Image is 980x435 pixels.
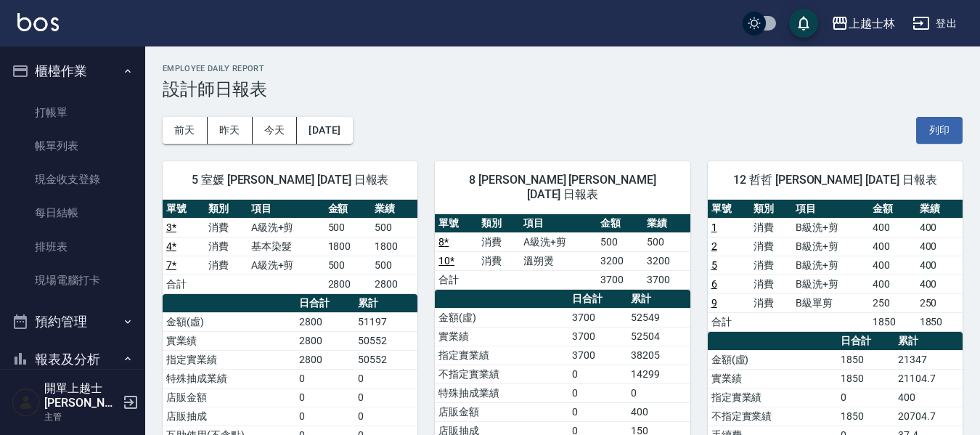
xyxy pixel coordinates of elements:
[750,275,792,293] td: 消費
[354,294,417,313] th: 累計
[789,9,818,38] button: save
[894,350,963,369] td: 21347
[295,407,354,426] td: 0
[627,365,690,383] td: 14299
[248,237,324,256] td: 基本染髮
[163,79,963,99] h3: 設計師日報表
[295,294,354,313] th: 日合計
[371,218,417,237] td: 500
[568,383,627,402] td: 0
[643,270,690,289] td: 3700
[907,10,963,37] button: 登出
[435,327,568,346] td: 實業績
[568,365,627,383] td: 0
[6,196,139,229] a: 每日結帳
[597,270,643,289] td: 3700
[295,388,354,407] td: 0
[324,200,371,219] th: 金額
[894,369,963,388] td: 21104.7
[916,256,963,275] td: 400
[44,381,118,410] h5: 開單上越士[PERSON_NAME]
[916,275,963,293] td: 400
[180,173,400,187] span: 5 室媛 [PERSON_NAME] [DATE] 日報表
[163,117,208,144] button: 前天
[837,407,894,426] td: 1850
[869,293,915,312] td: 250
[44,410,118,423] p: 主管
[750,256,792,275] td: 消費
[6,303,139,341] button: 預約管理
[568,327,627,346] td: 3700
[869,256,915,275] td: 400
[6,264,139,297] a: 現場電腦打卡
[435,365,568,383] td: 不指定實業績
[568,308,627,327] td: 3700
[435,308,568,327] td: 金額(虛)
[205,237,247,256] td: 消費
[6,96,139,129] a: 打帳單
[6,341,139,378] button: 報表及分析
[435,214,690,290] table: a dense table
[708,407,838,426] td: 不指定實業績
[163,407,295,426] td: 店販抽成
[597,251,643,270] td: 3200
[295,369,354,388] td: 0
[435,383,568,402] td: 特殊抽成業績
[916,312,963,331] td: 1850
[478,232,520,251] td: 消費
[708,200,963,332] table: a dense table
[627,308,690,327] td: 52549
[792,200,869,219] th: 項目
[324,237,371,256] td: 1800
[435,270,477,289] td: 合計
[520,232,597,251] td: A級洗+剪
[792,293,869,312] td: B級單剪
[6,163,139,196] a: 現金收支登錄
[354,407,417,426] td: 0
[354,312,417,331] td: 51197
[163,64,963,73] h2: Employee Daily Report
[248,200,324,219] th: 項目
[205,256,247,275] td: 消費
[869,237,915,256] td: 400
[792,218,869,237] td: B級洗+剪
[354,388,417,407] td: 0
[825,9,901,38] button: 上越士林
[297,117,352,144] button: [DATE]
[452,173,672,202] span: 8 [PERSON_NAME] [PERSON_NAME] [DATE] 日報表
[597,214,643,233] th: 金額
[792,275,869,293] td: B級洗+剪
[6,52,139,90] button: 櫃檯作業
[12,388,41,417] img: Person
[837,369,894,388] td: 1850
[916,218,963,237] td: 400
[837,332,894,351] th: 日合計
[163,369,295,388] td: 特殊抽成業績
[568,290,627,309] th: 日合計
[711,240,717,252] a: 2
[435,214,477,233] th: 單號
[17,13,59,31] img: Logo
[205,200,247,219] th: 類別
[163,331,295,350] td: 實業績
[792,256,869,275] td: B級洗+剪
[295,331,354,350] td: 2800
[324,218,371,237] td: 500
[869,275,915,293] td: 400
[708,369,838,388] td: 實業績
[163,350,295,369] td: 指定實業績
[750,293,792,312] td: 消費
[354,331,417,350] td: 50552
[708,350,838,369] td: 金額(虛)
[894,388,963,407] td: 400
[324,256,371,275] td: 500
[792,237,869,256] td: B級洗+剪
[520,214,597,233] th: 項目
[711,278,717,290] a: 6
[750,218,792,237] td: 消費
[725,173,945,187] span: 12 哲哲 [PERSON_NAME] [DATE] 日報表
[520,251,597,270] td: 溫朔燙
[324,275,371,293] td: 2800
[6,230,139,264] a: 排班表
[708,312,750,331] td: 合計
